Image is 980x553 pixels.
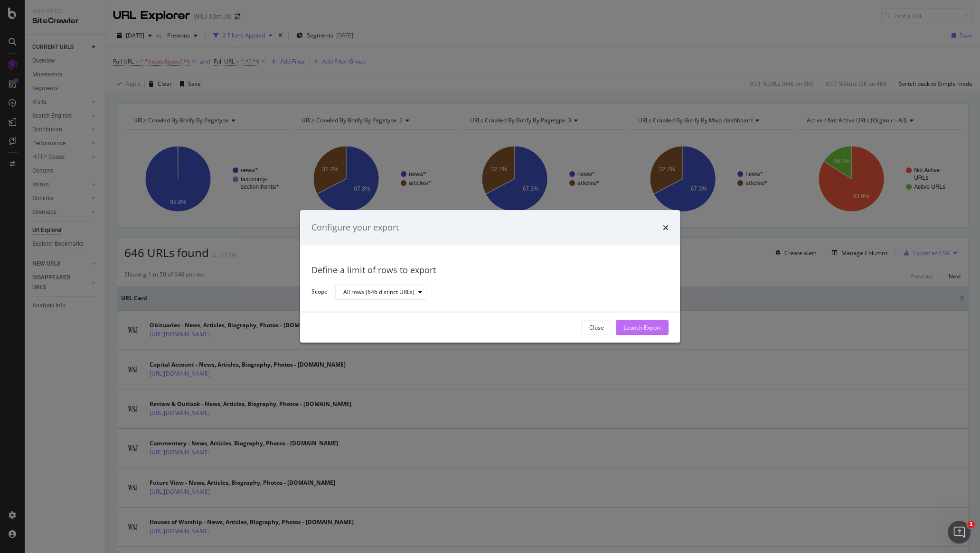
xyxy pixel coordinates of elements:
button: Close [581,320,612,335]
div: Define a limit of rows to export [311,264,669,276]
div: times [663,221,669,234]
div: Configure your export [311,221,399,234]
iframe: Intercom live chat [948,521,971,544]
label: Scope [311,288,328,298]
button: All rows (646 distinct URLs) [335,285,426,300]
div: modal [300,210,680,342]
div: Close [589,323,604,332]
div: Launch Export [623,323,661,332]
span: 1 [967,521,975,528]
div: All rows (646 distinct URLs) [343,289,415,295]
button: Launch Export [616,320,669,335]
